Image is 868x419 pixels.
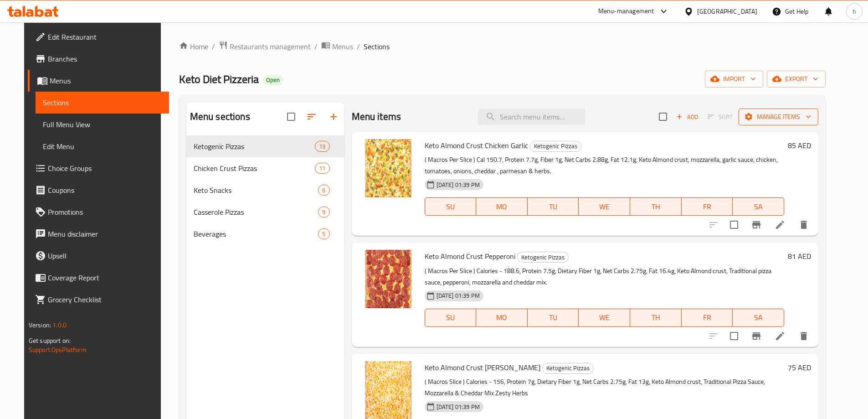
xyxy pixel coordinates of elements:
div: Ketogenic Pizzas [517,252,569,263]
button: SA [733,309,784,327]
a: Grocery Checklist [28,289,169,310]
span: Select to update [724,326,744,346]
a: Edit menu item [775,219,786,230]
span: Menus [332,41,353,52]
div: items [318,185,329,196]
span: Edit Restaurant [48,31,162,42]
span: Select all sections [282,107,301,126]
a: Menus [321,41,353,52]
span: Keto Almond Crust Pepperoni [425,249,515,263]
div: items [315,163,329,174]
a: Coverage Report [28,267,169,289]
h6: 75 AED [788,361,811,374]
span: SA [736,200,781,213]
h2: Menu items [352,110,401,124]
span: export [774,73,818,85]
button: WE [579,309,630,327]
input: search [478,109,586,125]
button: MO [476,309,528,327]
button: delete [793,325,815,347]
button: FR [682,197,733,216]
span: 11 [315,164,329,173]
span: Keto Diet Pizzeria [179,69,259,89]
div: items [318,207,329,217]
span: [DATE] 01:39 PM [433,291,483,300]
a: Menu disclaimer [28,223,169,245]
span: TH [634,311,678,324]
span: 9 [318,208,329,217]
div: Casserole Pizzas9 [186,201,344,223]
a: Sections [36,92,169,114]
span: Casserole Pizzas [194,207,318,217]
div: Ketogenic Pizzas [542,363,594,374]
button: delete [793,214,815,236]
span: import [712,73,756,85]
span: Restaurants management [230,41,311,52]
span: Open [262,76,283,84]
span: 1.0.0 [52,319,67,331]
span: Ketogenic Pizzas [518,252,568,263]
nav: breadcrumb [179,41,826,52]
a: Choice Groups [28,157,169,179]
a: Support.OpsPlatform [29,344,87,356]
span: Select section first [702,110,739,124]
span: Coupons [48,185,162,196]
div: Ketogenic Pizzas [194,141,315,152]
a: Full Menu View [36,114,169,135]
span: 13 [315,142,329,151]
span: Upsell [48,250,162,261]
div: Menu-management [598,6,654,17]
div: Beverages5 [186,223,344,245]
span: WE [582,200,627,213]
span: Keto Almond Crust [PERSON_NAME] [425,361,540,374]
div: Chicken Crust Pizzas11 [186,157,344,179]
button: TU [528,309,579,327]
span: FR [685,311,729,324]
span: Sections [364,41,390,52]
span: [DATE] 01:39 PM [433,181,483,189]
button: SU [425,197,477,216]
div: Keto Snacks6 [186,179,344,201]
span: Coverage Report [48,272,162,283]
button: TH [630,197,682,216]
button: SU [425,309,477,327]
button: TH [630,309,682,327]
span: FR [685,200,729,213]
button: SA [733,197,784,216]
div: items [318,228,329,239]
img: Keto Almond Crust Pepperoni [359,250,417,308]
span: Branches [48,53,162,64]
button: Add section [323,106,344,128]
button: Add [673,110,702,124]
div: Ketogenic Pizzas [530,141,581,152]
a: Home [179,41,208,52]
a: Menus [28,70,169,92]
span: Keto Almond Crust Chicken Garlic [425,139,528,152]
span: Menu disclaimer [48,228,162,239]
span: Beverages [194,228,318,239]
span: [DATE] 01:39 PM [433,403,483,411]
span: Edit Menu [43,141,162,152]
a: Coupons [28,179,169,201]
span: Choice Groups [48,163,162,174]
button: Branch-specific-item [745,325,767,347]
span: MO [480,311,524,324]
a: Edit menu item [775,331,786,341]
a: Restaurants management [219,41,311,52]
nav: Menu sections [186,132,344,248]
span: Get support on: [29,335,71,347]
span: 5 [318,230,329,238]
span: Sort sections [301,106,323,128]
button: Manage items [739,109,818,125]
button: import [705,71,763,88]
span: Full Menu View [43,119,162,130]
div: Ketogenic Pizzas13 [186,135,344,157]
div: items [315,141,329,152]
span: Chicken Crust Pizzas [194,163,315,174]
h2: Menu sections [190,110,250,124]
a: Edit Menu [36,135,169,157]
a: Branches [28,48,169,70]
